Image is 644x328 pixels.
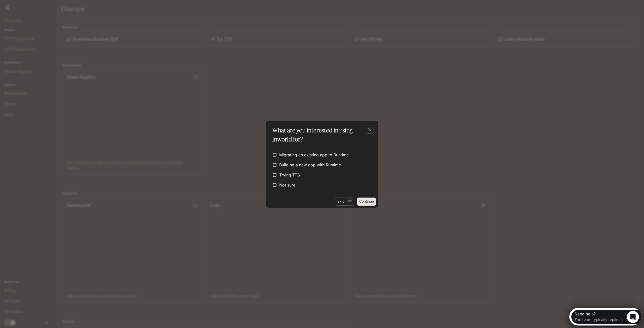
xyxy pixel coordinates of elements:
iframe: Intercom live chat discovery launcher [569,308,641,325]
button: Continue [357,198,376,206]
div: The team typically replies in 1d [5,8,61,14]
div: Need help? [5,4,61,8]
span: Trying TTS [279,172,300,178]
iframe: Intercom live chat [627,311,639,323]
span: Building a new app with Runtime [279,162,341,168]
button: SkipEsc [335,198,355,206]
div: Open Intercom Messenger [2,2,76,16]
span: Not sure [279,182,295,188]
p: What are you interested in using Inworld for? [272,126,370,144]
p: Esc [347,199,353,204]
span: Migrating an existing app to Runtime [279,152,349,158]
